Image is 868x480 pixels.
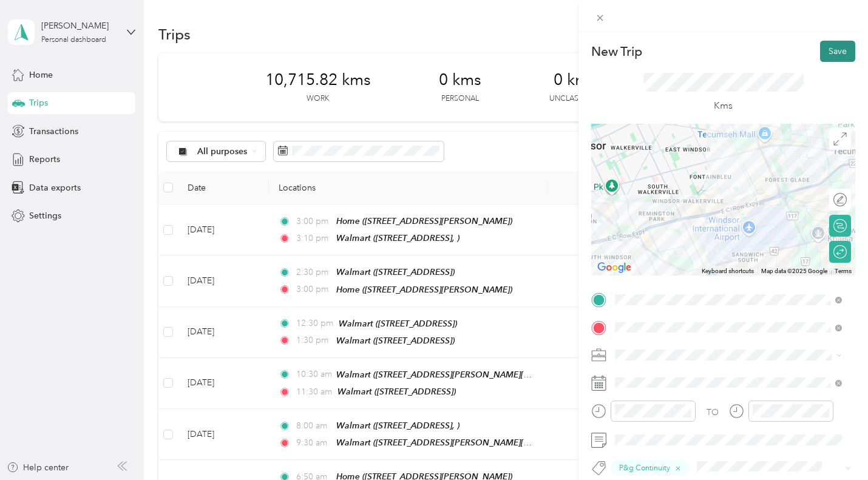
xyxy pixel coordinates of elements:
p: Kms [714,98,733,113]
img: Google [594,260,634,275]
a: Open this area in Google Maps (opens a new window) [594,260,634,275]
span: Map data ©2025 Google [761,268,827,274]
button: P&g Continuity [611,460,690,475]
span: P&g Continuity [619,462,670,473]
button: Save [820,41,855,62]
button: Keyboard shortcuts [702,267,754,275]
iframe: Everlance-gr Chat Button Frame [800,412,868,480]
p: New Trip [591,43,642,60]
a: Terms (opens in new tab) [835,268,852,274]
div: TO [707,406,719,419]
